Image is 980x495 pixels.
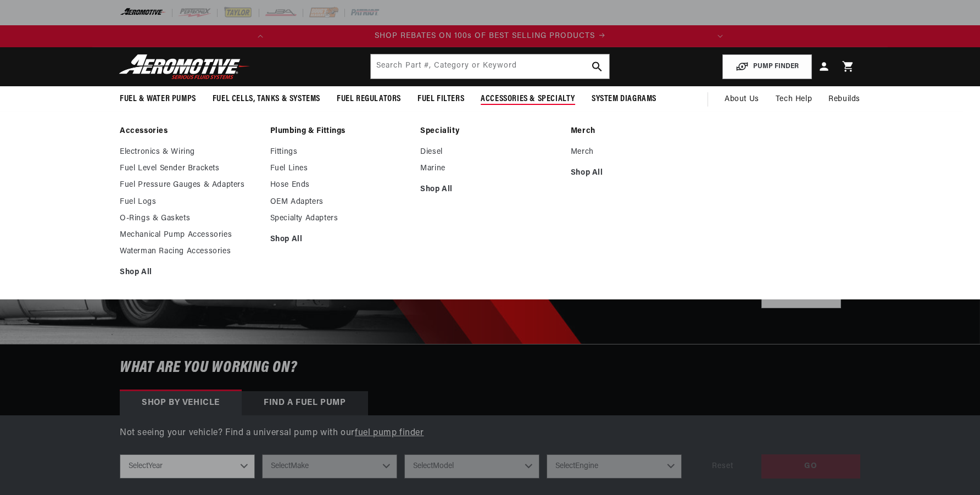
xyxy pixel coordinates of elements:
[270,235,410,244] a: Shop All
[409,86,472,112] summary: Fuel Filters
[767,86,820,113] summary: Tech Help
[92,25,888,47] slideshow-component: Translation missing: en.sections.announcements.announcement_bar
[242,391,368,415] div: Find a Fuel Pump
[120,454,255,479] select: Year
[776,93,812,105] span: Tech Help
[481,93,575,105] span: Accessories & Specialty
[271,30,709,42] a: SHOP REBATES ON 100s OF BEST SELLING PRODUCTS
[828,93,860,105] span: Rebuilds
[547,454,682,479] select: Engine
[270,164,410,174] a: Fuel Lines
[716,86,767,113] a: About Us
[709,25,731,47] button: Translation missing: en.sections.announcements.next_announcement
[725,95,759,103] span: About Us
[120,197,259,207] a: Fuel Logs
[120,268,259,277] a: Shop All
[120,93,196,105] span: Fuel & Water Pumps
[328,86,409,112] summary: Fuel Regulators
[120,180,259,190] a: Fuel Pressure Gauges & Adapters
[337,93,401,105] span: Fuel Regulators
[270,126,410,136] a: Plumbing & Fittings
[92,344,888,391] h6: What are you working on?
[420,185,560,194] a: Shop All
[120,164,259,174] a: Fuel Level Sender Brackets
[120,247,259,257] a: Waterman Racing Accessories
[722,54,812,79] button: PUMP FINDER
[270,197,410,207] a: OEM Adapters
[420,126,560,136] a: Speciality
[120,426,860,441] p: Not seeing your vehicle? Find a universal pump with our
[592,93,656,105] span: System Diagrams
[585,54,609,79] button: search button
[112,86,204,112] summary: Fuel & Water Pumps
[271,30,709,42] div: 1 of 2
[120,126,259,136] a: Accessories
[371,54,609,79] input: Search by Part Number, Category or Keyword
[120,230,259,240] a: Mechanical Pump Accessories
[355,429,424,437] a: fuel pump finder
[571,126,710,136] a: Merch
[420,147,560,157] a: Diesel
[213,93,320,105] span: Fuel Cells, Tanks & Systems
[417,93,464,105] span: Fuel Filters
[270,147,410,157] a: Fittings
[404,454,539,479] select: Model
[375,32,595,40] span: SHOP REBATES ON 100s OF BEST SELLING PRODUCTS
[204,86,328,112] summary: Fuel Cells, Tanks & Systems
[120,391,242,415] div: Shop by vehicle
[262,454,397,479] select: Make
[270,214,410,224] a: Specialty Adapters
[820,86,868,113] summary: Rebuilds
[116,54,253,80] img: Aeromotive
[271,30,709,42] div: Announcement
[583,86,665,112] summary: System Diagrams
[120,214,259,224] a: O-Rings & Gaskets
[249,25,271,47] button: Translation missing: en.sections.announcements.previous_announcement
[120,147,259,157] a: Electronics & Wiring
[270,180,410,190] a: Hose Ends
[571,147,710,157] a: Merch
[420,164,560,174] a: Marine
[571,168,710,178] a: Shop All
[472,86,583,112] summary: Accessories & Specialty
